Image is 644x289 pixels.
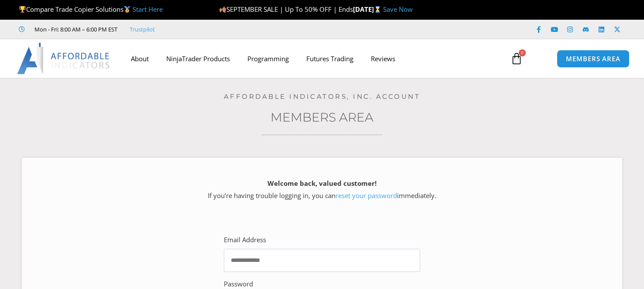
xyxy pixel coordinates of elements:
img: 🥇 [124,6,130,13]
a: Save Now [383,5,413,14]
img: 🏆 [19,6,26,13]
a: Affordable Indicators, Inc. Account [224,92,421,101]
a: Members Area [271,110,373,125]
span: 0 [519,49,526,56]
a: Reviews [362,49,404,69]
span: MEMBERS AREA [566,56,620,62]
a: Programming [239,49,298,69]
a: 0 [497,46,536,71]
a: NinjaTrader Products [158,49,239,69]
p: If you’re having trouble logging in, you can immediately. [37,178,607,202]
img: 🍂 [219,6,226,13]
strong: [DATE] [353,5,383,14]
a: Futures Trading [298,49,362,69]
a: reset your password [336,191,397,200]
span: SEPTEMBER SALE | Up To 50% OFF | Ends [219,5,353,14]
a: About [122,49,158,69]
img: ⌛ [374,6,381,13]
img: LogoAI | Affordable Indicators – NinjaTrader [17,43,111,74]
label: Email Address [224,234,266,246]
span: Compare Trade Copier Solutions [19,5,163,14]
strong: Welcome back, valued customer! [267,179,377,188]
nav: Menu [122,49,502,69]
a: MEMBERS AREA [557,50,630,68]
span: Mon - Fri: 8:00 AM – 6:00 PM EST [32,24,117,35]
a: Start Here [133,5,163,14]
a: Trustpilot [130,24,155,35]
